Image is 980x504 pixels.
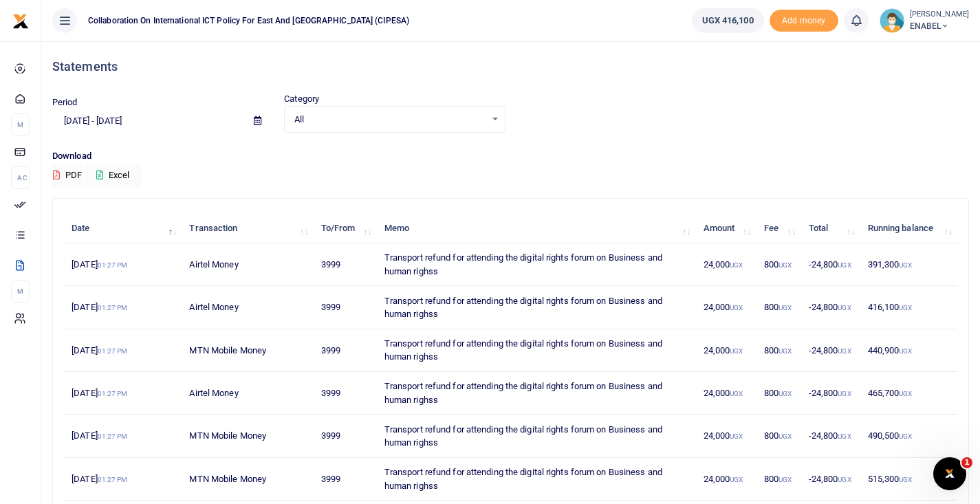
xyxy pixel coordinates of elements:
small: UGX [899,432,912,440]
small: UGX [730,432,743,440]
td: 800 [756,458,801,501]
span: Collaboration on International ICT Policy For East and [GEOGRAPHIC_DATA] (CIPESA) [83,14,415,27]
small: UGX [730,347,743,355]
td: 490,500 [860,415,957,457]
small: UGX [838,261,851,269]
th: Fee: activate to sort column ascending [756,214,801,243]
li: Ac [11,166,30,189]
small: UGX [778,347,792,355]
td: 3999 [314,415,377,457]
td: 800 [756,329,801,372]
label: Period [52,96,78,109]
th: Running balance: activate to sort column ascending [860,214,957,243]
span: UGX 416,100 [702,14,754,28]
small: UGX [778,261,792,269]
small: [PERSON_NAME] [910,9,969,21]
th: Transaction: activate to sort column ascending [182,214,313,243]
th: Amount: activate to sort column ascending [696,214,756,243]
button: PDF [52,164,83,187]
button: Excel [85,164,141,187]
td: Airtel Money [182,286,313,329]
small: UGX [778,390,792,397]
small: UGX [899,261,912,269]
li: Wallet ballance [686,8,770,33]
td: Transport refund for attending the digital rights forum on Business and human righss [377,372,696,415]
li: Toup your wallet [770,10,838,32]
small: UGX [838,304,851,311]
td: 416,100 [860,286,957,329]
small: 01:27 PM [98,304,128,311]
td: 24,000 [696,243,756,286]
img: logo-small [12,13,29,30]
small: UGX [778,432,792,440]
td: 3999 [314,329,377,372]
td: Airtel Money [182,243,313,286]
span: Add money [770,10,838,32]
small: 01:27 PM [98,390,128,397]
small: UGX [778,476,792,483]
td: [DATE] [64,243,182,286]
td: MTN Mobile Money [182,415,313,457]
small: UGX [899,304,912,311]
small: UGX [899,476,912,483]
th: Memo: activate to sort column ascending [377,214,696,243]
small: 01:27 PM [98,432,128,440]
small: UGX [838,347,851,355]
small: 01:27 PM [98,476,128,483]
td: -24,800 [801,415,860,457]
td: 391,300 [860,243,957,286]
td: -24,800 [801,329,860,372]
td: [DATE] [64,372,182,415]
a: logo-small logo-large logo-large [12,15,29,25]
td: MTN Mobile Money [182,329,313,372]
small: UGX [899,390,912,397]
small: 01:27 PM [98,347,128,355]
h4: Statements [52,59,969,74]
td: 24,000 [696,372,756,415]
td: [DATE] [64,286,182,329]
a: profile-user [PERSON_NAME] ENABEL [880,8,969,33]
iframe: Intercom live chat [933,457,966,490]
td: 3999 [314,243,377,286]
th: To/From: activate to sort column ascending [314,214,377,243]
small: UGX [899,347,912,355]
img: profile-user [880,8,904,33]
td: Transport refund for attending the digital rights forum on Business and human righss [377,286,696,329]
td: [DATE] [64,329,182,372]
td: 3999 [314,286,377,329]
p: Download [52,149,969,164]
td: 24,000 [696,286,756,329]
li: M [11,280,30,303]
td: MTN Mobile Money [182,458,313,501]
td: 24,000 [696,329,756,372]
td: 3999 [314,372,377,415]
a: Add money [770,14,838,25]
span: 1 [961,457,972,468]
td: 440,900 [860,329,957,372]
td: Transport refund for attending the digital rights forum on Business and human righss [377,243,696,286]
span: All [294,113,485,127]
td: 800 [756,243,801,286]
td: 24,000 [696,415,756,457]
td: Transport refund for attending the digital rights forum on Business and human righss [377,329,696,372]
li: M [11,113,30,136]
span: ENABEL [910,20,969,32]
th: Total: activate to sort column ascending [801,214,860,243]
input: select period [52,109,243,133]
small: UGX [838,432,851,440]
small: UGX [838,390,851,397]
td: 465,700 [860,372,957,415]
small: UGX [730,261,743,269]
td: -24,800 [801,372,860,415]
td: 515,300 [860,458,957,501]
td: Transport refund for attending the digital rights forum on Business and human righss [377,458,696,501]
td: -24,800 [801,458,860,501]
td: -24,800 [801,286,860,329]
small: UGX [730,476,743,483]
td: Transport refund for attending the digital rights forum on Business and human righss [377,415,696,457]
label: Category [284,92,319,106]
td: 800 [756,372,801,415]
td: -24,800 [801,243,860,286]
td: 800 [756,415,801,457]
td: [DATE] [64,415,182,457]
